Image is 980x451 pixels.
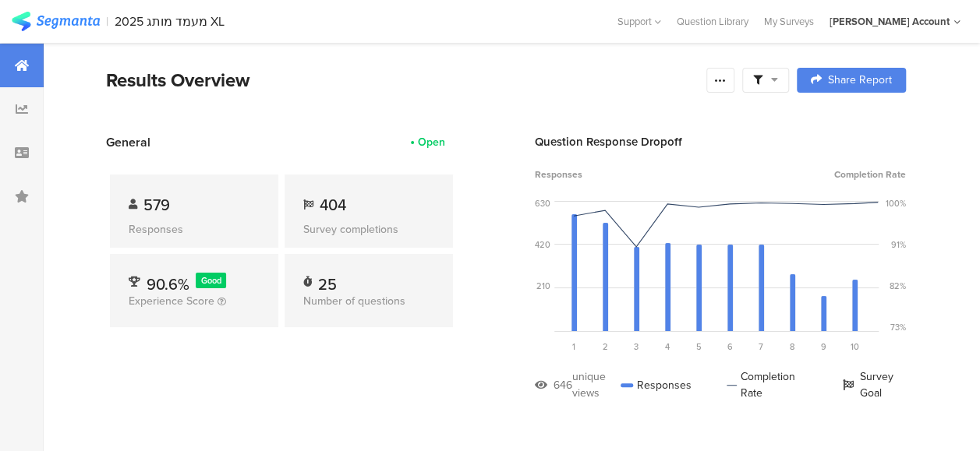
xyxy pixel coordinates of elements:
[115,14,225,29] div: 2025 מעמד מותג XL
[842,368,906,401] div: Survey Goal
[536,280,550,292] div: 210
[147,273,189,296] span: 90.6%
[535,167,582,181] span: Responses
[756,14,822,29] a: My Surveys
[603,340,608,353] span: 2
[634,340,639,353] span: 3
[143,193,170,217] span: 579
[891,238,906,251] div: 91%
[821,340,826,353] span: 9
[535,197,550,210] div: 630
[790,340,794,353] span: 8
[890,321,906,333] div: 73%
[535,238,550,251] div: 420
[572,340,575,353] span: 1
[834,167,906,181] span: Completion Rate
[617,9,661,33] div: Support
[890,280,906,292] div: 82%
[851,340,859,353] span: 10
[828,75,892,86] span: Share Report
[303,293,405,309] span: Number of questions
[572,368,621,401] div: unique views
[12,12,100,31] img: segmanta logo
[665,340,670,353] span: 4
[318,273,337,288] div: 25
[669,14,756,29] a: Question Library
[320,193,346,217] span: 404
[759,340,763,353] span: 7
[106,12,108,30] div: |
[696,340,702,353] span: 5
[418,134,445,150] div: Open
[106,66,699,94] div: Results Overview
[535,133,906,150] div: Question Response Dropoff
[129,221,260,238] div: Responses
[727,340,733,353] span: 6
[554,377,572,393] div: 646
[303,221,434,238] div: Survey completions
[621,368,692,401] div: Responses
[886,197,906,210] div: 100%
[830,14,950,29] div: [PERSON_NAME] Account
[727,368,808,401] div: Completion Rate
[106,133,150,151] span: General
[129,293,214,309] span: Experience Score
[201,274,221,287] span: Good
